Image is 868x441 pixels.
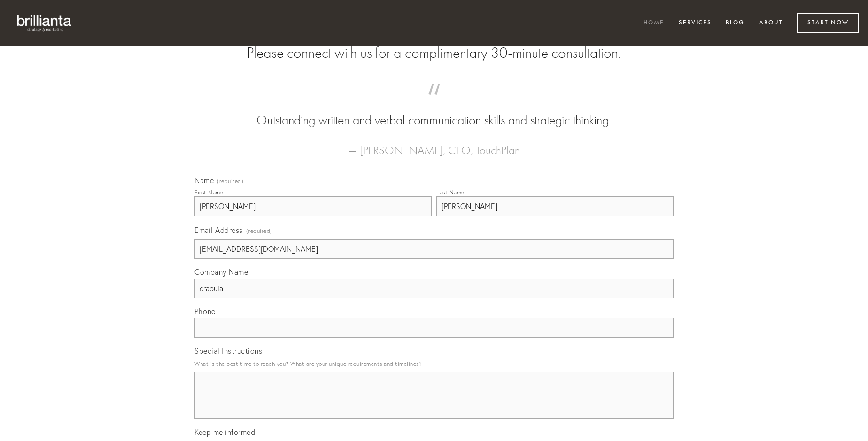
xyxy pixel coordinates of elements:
[194,189,223,196] div: First Name
[209,130,659,160] figcaption: — [PERSON_NAME], CEO, TouchPlan
[194,44,674,62] h2: Please connect with us for a complimentary 30-minute consultation.
[9,9,80,37] img: brillianta - research, strategy, marketing
[194,357,674,370] p: What is the best time to reach you? What are your unique requirements and timelines?
[209,93,659,111] span: “
[194,346,262,356] span: Special Instructions
[436,189,465,196] div: Last Name
[246,224,272,237] span: (required)
[194,176,214,185] span: Name
[797,13,859,33] a: Start Now
[673,15,718,31] a: Services
[194,267,248,277] span: Company Name
[209,93,659,130] blockquote: Outstanding written and verbal communication skills and strategic thinking.
[217,178,243,184] span: (required)
[720,15,751,31] a: Blog
[637,15,670,31] a: Home
[753,15,789,31] a: About
[194,225,243,235] span: Email Address
[194,427,255,437] span: Keep me informed
[194,307,216,316] span: Phone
